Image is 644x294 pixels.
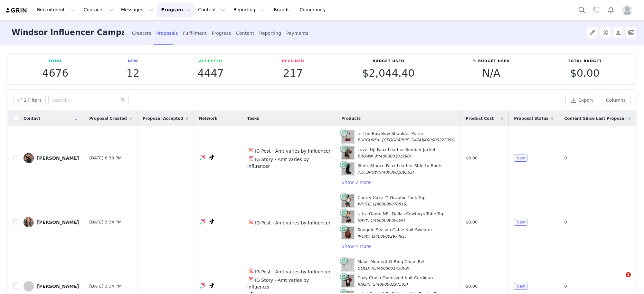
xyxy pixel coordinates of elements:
[357,147,436,159] div: Level Up Faux Leather Bomber Jacket
[197,67,223,79] p: 4447
[296,3,333,17] a: Community
[362,67,415,79] span: $2,044.40
[341,178,371,186] button: Show 2 More
[514,116,548,121] span: Proposal Status
[247,116,259,121] span: Tasks
[375,202,407,206] span: (400000078816)
[514,219,527,226] span: New
[270,3,295,17] a: Brands
[342,194,354,207] img: 06002-000152_1_WHITE_CherryCokeGraphicTankTop.webp
[357,218,372,223] span: NAVY, L
[565,95,598,105] button: Export
[37,156,79,161] div: [PERSON_NAME]
[194,3,229,17] button: Content
[357,130,455,143] div: In The Bag Bow Shoulder Purse
[604,3,618,17] button: Notifications
[33,3,80,17] button: Recruitment
[127,67,140,79] p: 12
[568,59,602,64] p: Total Budget
[378,154,411,158] span: (400000181998)
[466,283,478,289] span: $0.00
[375,282,408,287] span: (400000297583)
[24,217,34,227] img: 22bea3f7-7658-4dc0-bb88-d6ce017c5844.jpg
[132,25,151,42] div: Creators
[200,283,205,288] img: instagram.svg
[466,116,494,121] span: Product Cost
[342,163,354,175] img: 07402-000010_1_b2b6dcca-5625-4ad5-8360-0797c6d66e1c.jpg
[466,219,478,225] span: $0.00
[473,67,510,79] p: N/A
[127,59,140,64] p: New
[37,284,79,289] div: [PERSON_NAME]
[249,147,254,153] img: instagram.svg
[282,59,304,64] p: Declined
[212,25,231,42] div: Progress
[342,211,354,223] img: 06002-000164_1.jpg
[514,155,527,162] span: New
[357,170,381,175] span: 7.5, BROWN
[626,272,631,277] span: 1
[357,282,375,287] span: RAISIN, S
[249,277,254,282] img: instagram.svg
[612,272,628,288] iframe: Intercom live chat
[357,154,378,158] span: BROWN, M
[247,157,309,169] span: IG Story - Amt varies by Influencer
[357,234,374,239] span: IVORY, L
[357,194,425,207] div: Cherry Coke ™ Graphic Tank Top
[249,219,254,224] img: instagram.svg
[255,148,331,154] span: IG Post - Amt varies by Influencer
[564,155,567,161] span: 0
[342,259,354,271] img: 07301-000103_1.jpg
[249,268,254,273] img: instagram.svg
[282,67,304,79] p: 217
[12,20,124,46] h3: Windsor Influencer Campaign
[255,220,331,225] span: IG Post - Amt varies by Influencer
[357,211,444,223] div: Ultra Game NFL Dallas Cowboys Tube Top
[362,59,415,64] p: Budget Used
[341,242,371,250] button: Show 4 More
[381,170,414,175] span: (400000189352)
[255,269,331,274] span: IG Post - Amt varies by Influencer
[89,283,121,289] span: [DATE] 3:34 PM
[5,7,28,14] img: grin logo
[157,3,194,17] button: Program
[197,59,223,64] p: Accepted
[200,219,205,224] img: instagram.svg
[357,163,442,175] div: Sleek Stance Faux Leather Stiletto Boots
[618,5,639,15] button: Profile
[374,234,406,239] span: (400000297491)
[89,116,127,121] span: Proposal Created
[372,218,405,223] span: (400000080604)
[466,155,478,161] span: $0.00
[200,155,205,160] img: instagram.svg
[357,275,433,287] div: Cozy Crush Oversized Knit Cardigan
[236,25,254,42] div: Content
[341,116,361,121] span: Products
[422,138,455,142] span: (400000222356)
[342,147,354,159] img: 06204-000039_1.jpg
[342,227,354,240] img: 06005-000204_1.jpg
[24,153,34,163] img: 7b097b02-c647-4443-b979-0bf4989097ee.jpg
[376,266,409,270] span: (400000173009)
[80,3,117,17] button: Contacts
[89,155,121,161] span: [DATE] 6:30 PM
[589,3,603,17] a: Tasks
[156,25,178,42] div: Proposals
[117,3,157,17] button: Messages
[89,219,121,225] span: [DATE] 3:34 PM
[24,281,79,291] a: [PERSON_NAME]
[564,116,626,121] span: Content Since Last Proposal
[286,25,308,42] div: Payments
[570,67,600,79] span: $0.00
[143,116,183,121] span: Proposal Accepted
[564,219,567,225] span: 0
[357,266,376,270] span: GOLD, NS
[357,202,375,206] span: WHITE, L
[247,278,309,289] span: IG Story - Amt varies by Influencer
[622,5,632,15] img: placeholder-profile.jpg
[230,3,270,17] button: Reporting
[473,59,510,64] p: % Budget Used
[357,138,422,142] span: BURGUNDY, [GEOGRAPHIC_DATA]
[342,275,354,288] img: 06005-000206_1.jpg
